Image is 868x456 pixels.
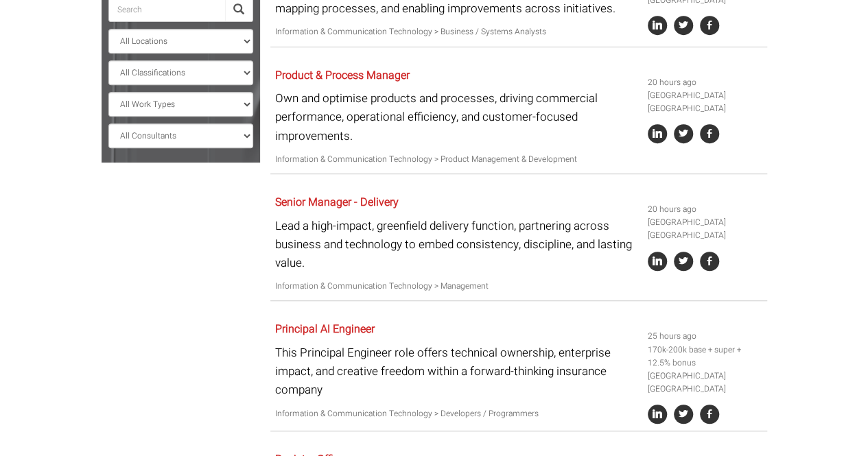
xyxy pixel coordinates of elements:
li: [GEOGRAPHIC_DATA] [GEOGRAPHIC_DATA] [648,216,762,242]
a: Principal AI Engineer [275,321,375,337]
p: Lead a high-impact, greenfield delivery function, partnering across business and technology to em... [275,217,637,273]
a: Product & Process Manager [275,67,410,84]
p: Information & Communication Technology > Developers / Programmers [275,407,637,420]
li: 20 hours ago [648,76,762,89]
li: 170k-200k base + super + 12.5% bonus [648,344,762,370]
li: 25 hours ago [648,330,762,343]
p: Information & Communication Technology > Business / Systems Analysts [275,25,637,38]
p: Information & Communication Technology > Product Management & Development [275,153,637,166]
p: Information & Communication Technology > Management [275,280,637,293]
li: 20 hours ago [648,203,762,216]
li: [GEOGRAPHIC_DATA] [GEOGRAPHIC_DATA] [648,370,762,396]
a: Senior Manager - Delivery [275,194,399,211]
p: Own and optimise products and processes, driving commercial performance, operational efficiency, ... [275,89,637,145]
p: This Principal Engineer role offers technical ownership, enterprise impact, and creative freedom ... [275,344,637,400]
li: [GEOGRAPHIC_DATA] [GEOGRAPHIC_DATA] [648,89,762,115]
